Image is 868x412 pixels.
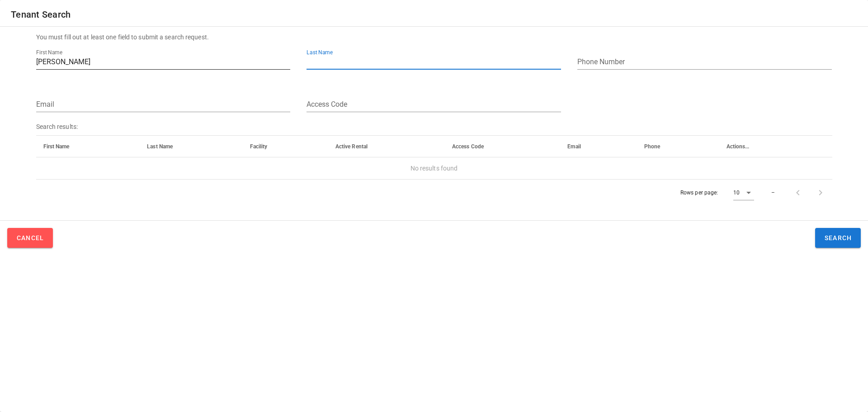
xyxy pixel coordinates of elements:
[243,136,328,157] th: Facility: Not sorted. Activate to sort ascending.
[824,234,852,242] span: Search
[250,143,268,150] span: Facility
[815,228,861,248] button: Search
[36,32,832,42] div: You must fill out at least one field to submit a search request.
[36,122,832,132] span: Search results:
[733,189,740,197] div: 10
[147,143,173,150] span: Last Name
[445,136,561,157] th: Access Code: Not sorted. Activate to sort ascending.
[140,136,242,157] th: Last Name: Not sorted. Activate to sort ascending.
[36,136,140,157] th: First Name: Not sorted. Activate to sort ascending.
[726,143,750,150] span: Actions...
[43,143,70,150] span: First Name
[36,49,62,56] label: First Name
[335,143,368,150] span: Active Rental
[7,228,53,248] button: Cancel
[307,49,333,56] label: Last Name
[680,180,754,206] div: Rows per page:
[36,157,832,179] td: No results found
[733,185,754,200] div: 10Rows per page:
[560,136,637,157] th: Email: Not sorted. Activate to sort ascending.
[16,234,44,242] span: Cancel
[719,136,832,157] th: Actions...
[771,189,775,197] div: –
[328,136,445,157] th: Active Rental: Not sorted. Activate to sort ascending.
[637,136,719,157] th: Phone: Not sorted. Activate to sort ascending.
[452,143,484,150] span: Access Code
[644,143,660,150] span: Phone
[567,143,581,150] span: Email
